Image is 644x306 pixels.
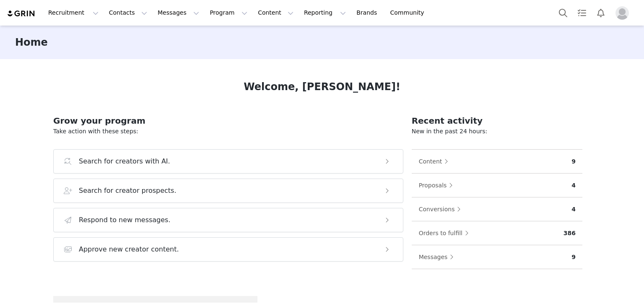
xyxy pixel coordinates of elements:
h3: Search for creator prospects. [79,186,177,196]
p: 4 [571,181,576,190]
button: Approve new creator content. [53,237,403,262]
button: Proposals [418,179,457,192]
button: Orders to fulfill [418,226,473,240]
h1: Welcome, [PERSON_NAME]! [244,79,400,94]
a: Brands [351,3,384,22]
p: Take action with these steps: [53,127,403,136]
button: Profile [610,6,637,20]
button: Recruitment [43,3,104,22]
p: 9 [571,253,576,262]
button: Program [205,3,252,22]
a: Tasks [573,3,591,22]
button: Search for creators with AI. [53,149,403,174]
button: Reporting [299,3,351,22]
button: Notifications [592,3,610,22]
button: Respond to new messages. [53,208,403,232]
img: placeholder-profile.jpg [615,6,629,20]
h3: Respond to new messages. [79,215,171,225]
button: Content [253,3,299,22]
h3: Approve new creator content. [79,244,179,254]
p: 9 [571,157,576,166]
img: grin logo [7,10,36,18]
a: Community [385,3,433,22]
button: Content [418,155,453,168]
button: Search for creator prospects. [53,179,403,203]
h2: Recent activity [412,114,582,127]
button: Contacts [104,3,152,22]
h2: Grow your program [53,114,403,127]
h3: Search for creators with AI. [79,156,170,166]
button: Search [554,3,572,22]
button: Messages [418,250,458,264]
button: Conversions [418,202,465,216]
p: 4 [571,205,576,214]
h3: Home [15,35,48,50]
p: New in the past 24 hours: [412,127,582,136]
p: 386 [563,229,576,238]
button: Messages [153,3,204,22]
